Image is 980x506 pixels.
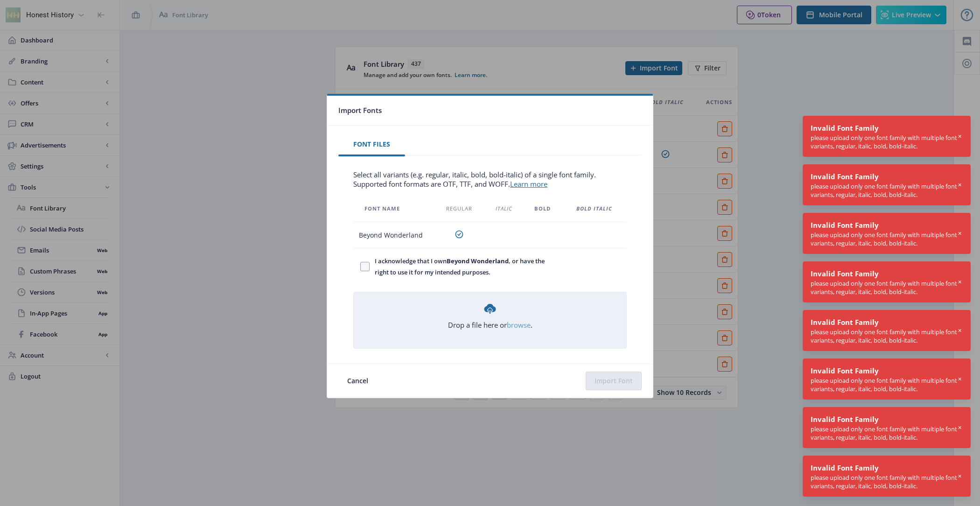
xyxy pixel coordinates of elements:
button: Import Font [586,372,642,390]
span: Italic [496,203,512,214]
div: Invalid Font Family [811,122,957,134]
p: Select all variants (e.g. regular, italic, bold, bold-italic) of a single font family. Supported ... [353,170,627,189]
div: please upload only one font family with multiple font variants, regular, italic, bold, bold-italic. [811,279,957,296]
div: Drop a file here or . [448,302,532,330]
span: Font Name [364,203,400,214]
span: Import Fonts [338,103,382,118]
span: Bold Italic [576,203,612,214]
div: Invalid Font Family [811,414,957,425]
div: please upload only one font family with multiple font variants, regular, italic, bold, bold-italic. [811,473,957,490]
div: Invalid Font Family [811,219,957,231]
a: Learn more [510,179,547,189]
div: Beyond Wonderland [359,230,427,241]
div: please upload only one font family with multiple font variants, regular, italic, bold, bold-italic. [811,231,957,247]
a: Font Files [338,133,405,155]
div: Invalid Font Family [811,268,957,279]
div: Invalid Font Family [811,171,957,182]
div: Invalid Font Family [811,365,957,376]
div: please upload only one font family with multiple font variants, regular, italic, bold, bold-italic. [811,134,957,150]
div: Invalid Font Family [811,316,957,328]
div: please upload only one font family with multiple font variants, regular, italic, bold, bold-italic. [811,425,957,442]
div: please upload only one font family with multiple font variants, regular, italic, bold, bold-italic. [811,182,957,199]
span: Bold [534,203,551,214]
div: please upload only one font family with multiple font variants, regular, italic, bold, bold-italic. [811,376,957,393]
span: Font Files [353,141,390,148]
div: Invalid Font Family [811,462,957,473]
span: Regular [446,203,472,214]
span: I acknowledge that I own , or have the right to use it for my intended purposes. [370,255,552,278]
div: please upload only one font family with multiple font variants, regular, italic, bold, bold-italic. [811,328,957,344]
button: Cancel [338,372,377,390]
b: Beyond Wonderland [447,257,509,265]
